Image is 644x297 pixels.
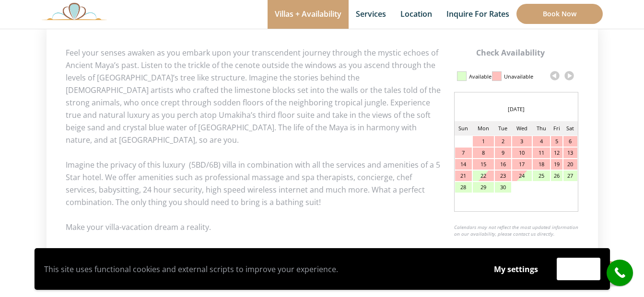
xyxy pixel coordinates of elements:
[563,148,577,158] div: 13
[512,159,532,170] div: 17
[495,159,511,170] div: 16
[512,136,532,147] div: 3
[495,148,511,158] div: 9
[485,258,547,280] button: My settings
[455,159,472,170] div: 14
[551,148,562,158] div: 12
[551,159,562,170] div: 19
[533,159,550,170] div: 18
[557,258,600,280] button: Accept
[473,182,493,193] div: 29
[495,182,511,193] div: 30
[563,121,577,136] td: Sat
[469,69,492,85] div: Available
[495,171,511,181] div: 23
[609,262,631,284] i: call
[66,46,579,146] p: Feel your senses awaken as you embark upon your transcendent journey through the mystic echoes of...
[473,136,493,147] div: 1
[512,148,532,158] div: 10
[473,159,493,170] div: 15
[533,136,550,147] div: 4
[66,221,579,233] p: Make your villa-vacation dream a reality.
[551,136,562,147] div: 5
[494,121,512,136] td: Tue
[455,102,578,116] div: [DATE]
[472,121,494,136] td: Mon
[512,171,532,181] div: 24
[533,171,550,181] div: 25
[563,171,577,181] div: 27
[551,171,562,181] div: 26
[455,121,473,136] td: Sun
[42,2,107,20] img: Awesome Logo
[532,121,550,136] td: Thu
[455,171,472,181] div: 21
[473,148,493,158] div: 8
[533,148,550,158] div: 11
[563,159,577,170] div: 20
[455,182,472,193] div: 28
[512,121,532,136] td: Wed
[66,159,579,208] p: Imagine the privacy of this luxury (5BD/6B) villa in combination with all the services and amenit...
[504,69,533,85] div: Unavailable
[563,136,577,147] div: 6
[455,148,472,158] div: 7
[550,121,563,136] td: Fri
[607,260,633,286] a: call
[44,262,475,276] p: This site uses functional cookies and external scripts to improve your experience.
[495,136,511,147] div: 2
[473,171,493,181] div: 22
[516,4,603,24] a: Book Now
